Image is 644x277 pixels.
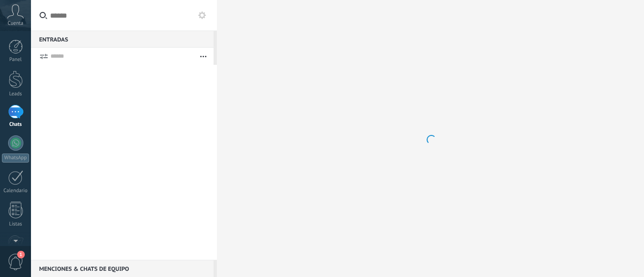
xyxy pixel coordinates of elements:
button: Más [193,48,214,65]
div: Menciones & Chats de equipo [31,260,214,277]
div: Listas [2,221,30,227]
div: Leads [2,91,30,97]
span: Cuenta [8,21,23,27]
div: Panel [2,57,30,63]
span: 1 [17,251,25,258]
div: Entradas [31,31,214,48]
div: WhatsApp [2,154,29,163]
div: Chats [2,122,30,128]
div: Calendario [2,188,30,194]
